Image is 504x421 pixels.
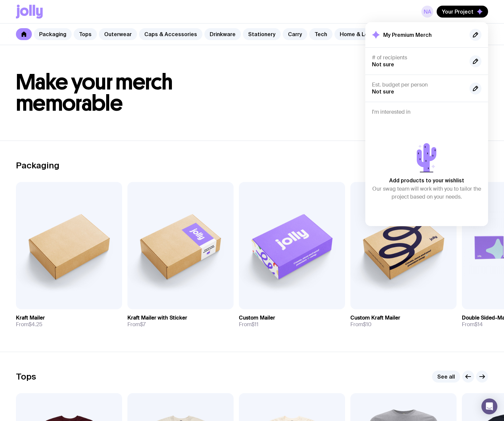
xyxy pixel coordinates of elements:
span: From [16,321,42,328]
h4: # of recipients [372,54,464,61]
h3: Kraft Mailer [16,315,45,321]
div: Open Intercom Messenger [481,398,497,414]
a: Home & Leisure [334,28,386,40]
a: See all [432,371,460,383]
a: Custom MailerFrom$11 [239,309,345,333]
span: Your Project [442,8,473,15]
span: Not sure [372,61,394,67]
span: $4.25 [29,321,42,328]
h4: I'm interested in [372,109,481,115]
a: Custom Kraft MailerFrom$10 [350,309,457,333]
a: Drinkware [204,28,241,40]
a: Kraft MailerFrom$4.25 [16,309,122,333]
h3: Custom Kraft Mailer [350,315,400,321]
span: From [462,321,483,328]
span: $11 [252,321,258,328]
a: Carry [283,28,307,40]
span: From [239,321,258,328]
span: Make your merch memorable [16,69,173,116]
span: Not sure [372,89,394,94]
button: Your Project [437,6,488,18]
a: Tops [74,28,97,40]
a: Stationery [243,28,281,40]
p: Our swag team will work with you to tailor the project based on your needs. [372,185,481,201]
h3: Custom Mailer [239,315,275,321]
a: Caps & Accessories [139,28,202,40]
a: Packaging [34,28,72,40]
span: $14 [474,321,483,328]
a: Outerwear [99,28,137,40]
a: Tech [309,28,332,40]
h2: My Premium Merch [383,31,432,38]
span: From [350,321,372,328]
h4: Est. budget per person [372,82,464,88]
span: From [127,321,146,328]
a: Kraft Mailer with StickerFrom$7 [127,309,234,333]
h2: Tops [16,372,36,382]
span: $7 [140,321,146,328]
h3: Kraft Mailer with Sticker [127,315,187,321]
h2: Packaging [16,160,59,170]
span: $10 [363,321,372,328]
a: NA [421,6,433,18]
p: Add products to your wishlist [389,176,464,184]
